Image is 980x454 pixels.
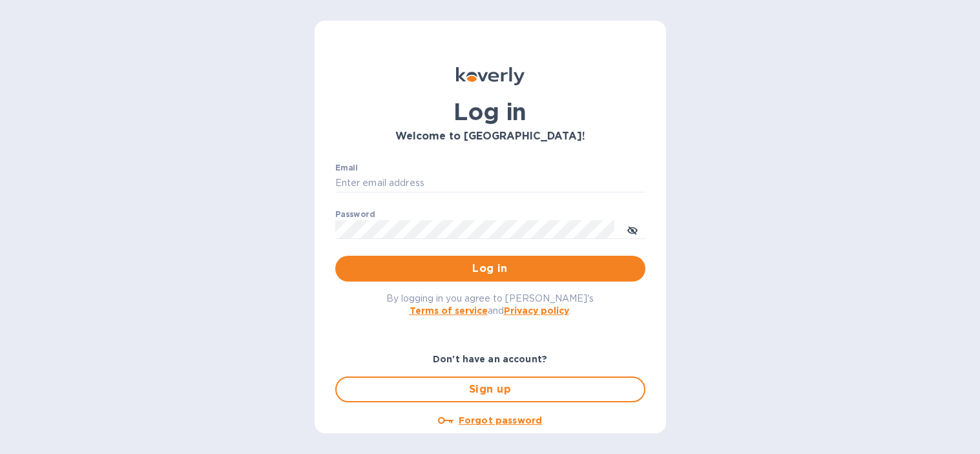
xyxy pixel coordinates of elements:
a: Terms of service [410,305,488,316]
h1: Log in [335,98,645,125]
button: Log in [335,256,645,282]
button: toggle password visibility [620,216,645,242]
b: Don't have an account? [433,354,547,364]
img: Koverly [456,67,525,85]
span: Sign up [347,382,634,397]
span: By logging in you agree to [PERSON_NAME]'s and . [386,293,594,316]
u: Forgot password [459,415,542,426]
label: Email [335,164,358,172]
button: Sign up [335,377,645,402]
label: Password [335,211,375,218]
a: Privacy policy [504,305,569,316]
h3: Welcome to [GEOGRAPHIC_DATA]! [335,130,645,143]
input: Enter email address [335,174,645,193]
span: Log in [346,261,635,276]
